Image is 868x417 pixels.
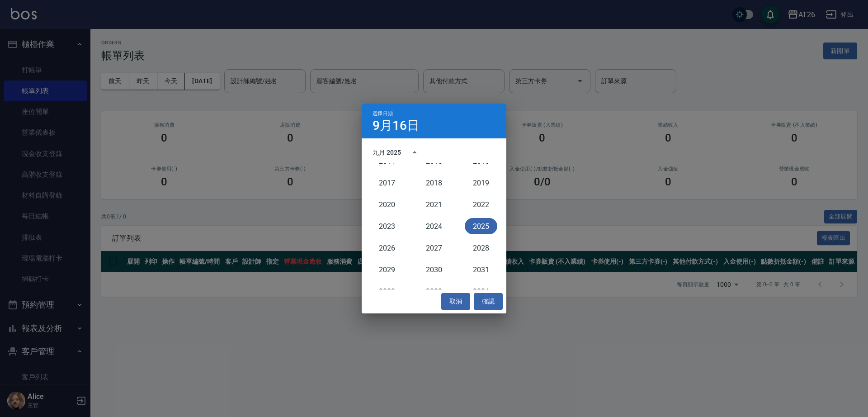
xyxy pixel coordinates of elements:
button: 2020 [371,196,403,213]
h4: 9月16日 [373,120,420,131]
button: 2032 [371,283,403,299]
button: 2034 [465,283,497,299]
button: 2028 [465,240,497,256]
button: 確認 [474,293,503,310]
button: 2025 [465,218,497,234]
button: 2018 [418,175,450,191]
div: 九月 2025 [373,148,401,157]
button: 2026 [371,240,403,256]
button: 2027 [418,240,450,256]
button: 2033 [418,283,450,299]
button: 2017 [371,175,403,191]
button: 2021 [418,196,450,213]
button: 2023 [371,218,403,234]
button: 2029 [371,261,403,278]
button: 2031 [465,261,497,278]
button: 2019 [465,175,497,191]
button: year view is open, switch to calendar view [404,142,425,163]
button: 取消 [441,293,470,310]
button: 2030 [418,261,450,278]
span: 選擇日期 [373,111,393,117]
button: 2024 [418,218,450,234]
button: 2022 [465,196,497,213]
